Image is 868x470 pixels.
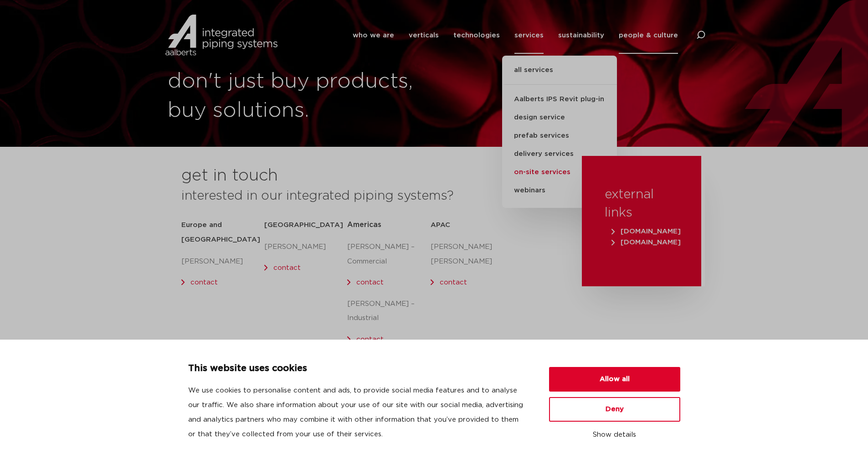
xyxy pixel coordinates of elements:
[611,228,681,235] span: [DOMAIN_NAME]
[188,362,527,376] p: This website uses cookies
[181,222,260,243] strong: Europe and [GEOGRAPHIC_DATA]
[502,127,617,145] a: prefab services
[514,17,544,54] a: services
[347,240,430,269] p: [PERSON_NAME] – Commercial
[188,383,527,442] p: We use cookies to personalise content and ads, to provide social media features and to analyse ou...
[502,163,617,181] a: on-site services
[409,17,439,54] a: verticals
[609,228,683,235] a: [DOMAIN_NAME]
[431,218,514,232] h5: APAC
[549,397,680,422] button: Deny
[502,108,617,127] a: design service
[611,239,681,246] span: [DOMAIN_NAME]
[273,264,301,271] a: contact
[558,17,604,54] a: sustainability
[356,279,384,286] a: contact
[347,221,381,228] span: Americas
[549,427,680,443] button: Show details
[502,145,617,163] a: delivery services
[353,17,678,54] nav: Menu
[181,165,278,187] h2: get in touch
[549,367,680,392] button: Allow all
[619,17,678,54] a: people & culture
[609,239,683,246] a: [DOMAIN_NAME]
[502,181,617,200] a: webinars
[431,240,514,269] p: [PERSON_NAME] [PERSON_NAME]
[181,187,559,205] h3: interested in our integrated piping systems?
[440,279,467,286] a: contact
[605,186,678,222] h3: external links
[347,297,430,326] p: [PERSON_NAME] – Industrial
[264,218,347,232] h5: [GEOGRAPHIC_DATA]
[190,279,218,286] a: contact
[356,336,384,343] a: contact
[502,56,617,208] ul: services
[502,90,617,108] a: Aalberts IPS Revit plug-in
[353,17,394,54] a: who we are
[181,254,264,269] p: [PERSON_NAME]
[168,67,430,125] h1: don't just buy products, buy solutions.
[264,240,347,254] p: [PERSON_NAME]
[453,17,500,54] a: technologies
[502,65,617,85] a: all services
